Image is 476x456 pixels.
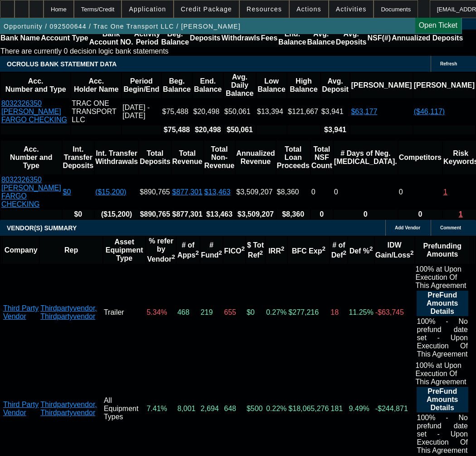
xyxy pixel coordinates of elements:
a: Third Party Vendor [3,304,39,320]
b: FICO [224,247,245,255]
th: $75,488 [162,125,192,134]
th: Total Loan Proceeds [277,141,310,174]
th: Withdrawls [221,30,260,47]
td: 0 [311,175,333,209]
div: 100% at Upon Execution Of This Agreement [416,362,469,456]
span: Refresh [440,61,457,66]
b: IRR [268,247,284,255]
th: NSF(#) [367,30,391,47]
sup: 2 [241,245,244,252]
th: Deposits [189,30,221,47]
td: $8,360 [277,175,310,209]
th: $50,061 [224,125,256,134]
b: # of Def [331,241,346,259]
a: Open Ticket [415,18,461,33]
th: Low Balance [257,73,287,98]
th: $877,301 [172,210,203,219]
th: Period Begin/End [122,73,161,98]
a: Thirdpartyvendor, Thirdpartyvendor [40,401,97,416]
sup: 2 [260,249,263,256]
sup: 2 [369,245,373,252]
th: Fees [261,30,278,47]
th: $890,765 [139,210,171,219]
td: 5.34% [146,265,176,360]
td: $121,667 [287,99,320,124]
td: $277,216 [288,265,329,360]
th: $3,941 [321,125,350,134]
th: Activity Period [134,30,161,47]
b: PreFund Amounts Details [427,387,458,411]
td: 11.25% [348,265,374,360]
button: Actions [290,0,328,18]
th: ($15,200) [95,210,138,219]
a: $877,301 [172,188,203,196]
th: $8,360 [277,210,310,219]
b: Asset Equipment Type [106,238,143,262]
th: Acc. Holder Name [71,73,121,98]
span: Comment [440,225,461,230]
th: 0 [334,210,398,219]
a: Thirdpartyvendor, Thirdpartyvendor [40,304,97,320]
td: [DATE] - [DATE] [122,99,161,124]
td: 468 [177,265,199,360]
th: Competitors [398,141,442,174]
a: $13,463 [204,188,231,196]
a: ($46,117) [414,108,445,115]
b: Rep [64,246,78,254]
b: Company [5,246,38,254]
a: 1 [443,188,447,196]
sup: 2 [410,249,413,256]
td: 0 [334,175,398,209]
a: $63,177 [351,108,377,115]
td: 100% - No prefund date set - Upon Execution Of This Agreement [417,317,468,359]
b: PreFund Amounts Details [427,291,458,315]
sup: 2 [343,249,346,256]
th: Avg. Deposit [321,73,350,98]
a: $0 [63,188,71,196]
sup: 2 [219,249,222,256]
button: Activities [329,0,374,18]
th: Total Revenue [172,141,203,174]
th: $3,509,207 [236,210,275,219]
sup: 2 [322,245,325,252]
td: $13,394 [257,99,287,124]
span: OCROLUS BANK STATEMENT DATA [7,60,117,68]
td: $890,765 [139,175,171,209]
sup: 2 [281,245,284,252]
button: Application [122,0,173,18]
div: $3,509,207 [236,188,275,196]
th: # Days of Neg. [MEDICAL_DATA]. [334,141,398,174]
td: TRAC ONE TRANSPORT LLC [71,99,121,124]
th: Annualized Deposits [391,30,463,47]
button: Credit Package [174,0,239,18]
td: 0 [398,175,442,209]
td: Trailer [103,265,146,360]
th: Account Type [40,30,89,47]
b: BFC Exp [292,247,325,255]
th: [PERSON_NAME] [350,73,412,98]
td: $50,061 [224,99,256,124]
th: 0 [311,210,333,219]
b: Def % [350,247,373,255]
th: Total Non-Revenue [204,141,235,174]
th: Beg. Balance [162,73,192,98]
span: Activities [336,5,367,13]
a: ($15,200) [95,188,126,196]
th: Total Deposits [139,141,171,174]
span: VENDOR(S) SUMMARY [7,224,77,232]
td: -$63,745 [375,265,414,360]
th: Bank Account NO. [89,30,134,47]
th: $0 [63,210,94,219]
button: Resources [240,0,289,18]
a: 8032326350 [PERSON_NAME] FARGO CHECKING [1,99,67,124]
a: Third Party Vendor [3,401,39,416]
b: % refer by Vendor [147,237,175,263]
td: $20,498 [193,99,223,124]
span: Opportunity / 092500644 / Trac One Transport LLC / [PERSON_NAME] [4,23,241,30]
th: Annualized Revenue [236,141,275,174]
b: IDW Gain/Loss [375,241,414,259]
th: Acc. Number and Type [1,73,70,98]
td: $75,488 [162,99,192,124]
th: Beg. Balance [160,30,189,47]
a: 8032326350 [PERSON_NAME] FARGO CHECKING [1,176,61,208]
